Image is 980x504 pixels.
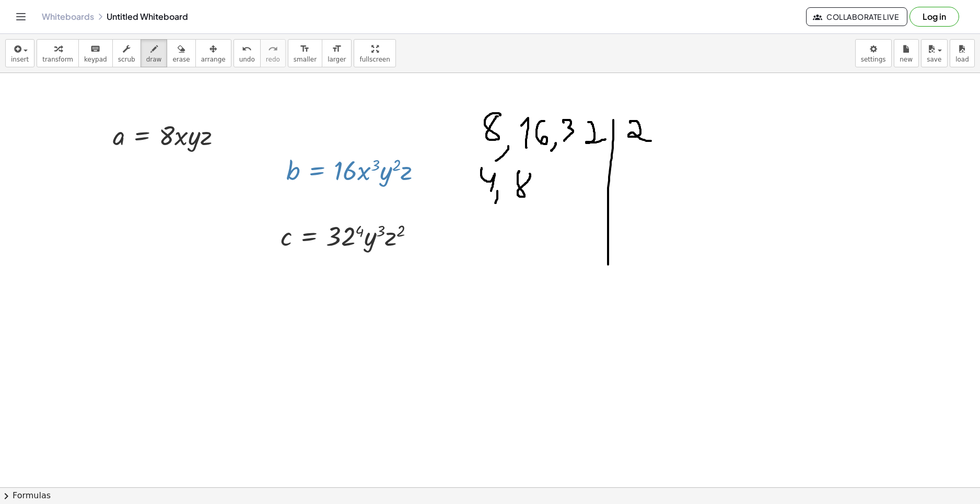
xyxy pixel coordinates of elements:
[5,39,34,67] button: insert
[894,39,919,67] button: new
[294,56,317,63] span: smaller
[900,56,913,63] span: new
[300,43,310,55] i: format_size
[239,56,255,63] span: undo
[146,56,162,63] span: draw
[855,39,892,67] button: settings
[118,56,135,63] span: scrub
[13,8,29,25] button: Toggle navigation
[90,43,100,55] i: keyboard
[78,39,113,67] button: keyboardkeypad
[42,11,94,22] a: Whiteboards
[322,39,352,67] button: format_sizelarger
[234,39,261,67] button: undoundo
[950,39,975,67] button: load
[806,7,907,26] button: Collaborate Live
[112,39,141,67] button: scrub
[328,56,346,63] span: larger
[37,39,79,67] button: transform
[11,56,29,63] span: insert
[927,56,941,63] span: save
[172,56,190,63] span: erase
[84,56,107,63] span: keypad
[955,56,969,63] span: load
[268,43,278,55] i: redo
[195,39,231,67] button: arrange
[909,7,959,27] button: Log in
[141,39,168,67] button: draw
[359,56,390,63] span: fullscreen
[861,56,886,63] span: settings
[42,56,73,63] span: transform
[815,12,899,21] span: Collaborate Live
[332,43,342,55] i: format_size
[266,56,280,63] span: redo
[260,39,286,67] button: redoredo
[201,56,226,63] span: arrange
[288,39,322,67] button: format_sizesmaller
[921,39,948,67] button: save
[167,39,195,67] button: erase
[242,43,252,55] i: undo
[354,39,395,67] button: fullscreen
